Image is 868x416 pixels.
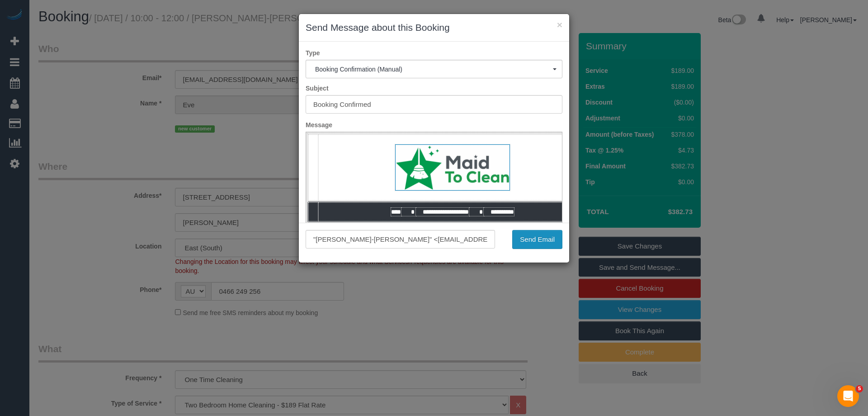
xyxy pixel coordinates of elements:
iframe: Intercom live chat [837,385,859,407]
button: Booking Confirmation (Manual) [306,60,562,78]
button: Send Email [512,230,562,249]
label: Type [299,48,569,57]
h3: Send Message about this Booking [306,21,562,34]
label: Subject [299,84,569,93]
label: Message [299,120,569,129]
input: Subject [306,95,562,114]
button: × [557,20,562,29]
span: Booking Confirmation (Manual) [315,66,553,73]
iframe: Rich Text Editor, editor1 [306,132,562,273]
span: 5 [856,385,863,392]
